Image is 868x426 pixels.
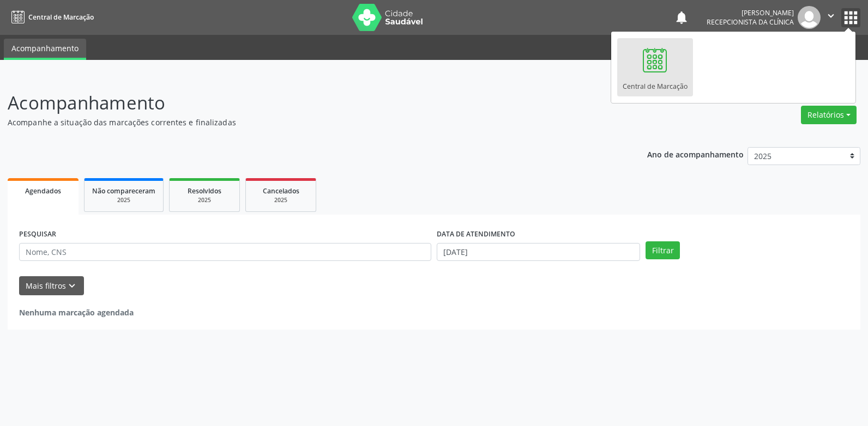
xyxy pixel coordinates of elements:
button: Relatórios [801,106,857,124]
strong: Nenhuma marcação agendada [19,307,134,318]
div: 2025 [177,196,232,204]
a: Acompanhamento [4,39,86,60]
button: Filtrar [646,241,680,260]
span: Não compareceram [92,186,155,196]
i:  [825,10,837,22]
span: Cancelados [263,186,299,196]
p: Acompanhamento [8,89,605,117]
button: notifications [674,10,689,25]
button:  [821,6,841,29]
img: img [798,6,821,29]
button: Mais filtroskeyboard_arrow_down [19,276,84,295]
div: [PERSON_NAME] [707,8,794,17]
a: Central de Marcação [617,38,693,96]
span: Agendados [25,186,61,196]
a: Central de Marcação [8,8,94,26]
input: Nome, CNS [19,243,431,261]
div: 2025 [92,196,155,204]
span: Central de Marcação [28,13,94,22]
input: Selecione um intervalo [437,243,640,261]
div: 2025 [254,196,308,204]
button: apps [841,8,860,27]
label: PESQUISAR [19,226,56,243]
label: DATA DE ATENDIMENTO [437,226,515,243]
span: Recepcionista da clínica [707,17,794,27]
p: Acompanhe a situação das marcações correntes e finalizadas [8,117,605,128]
i: keyboard_arrow_down [66,280,78,292]
p: Ano de acompanhamento [647,147,744,161]
span: Resolvidos [188,186,221,196]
